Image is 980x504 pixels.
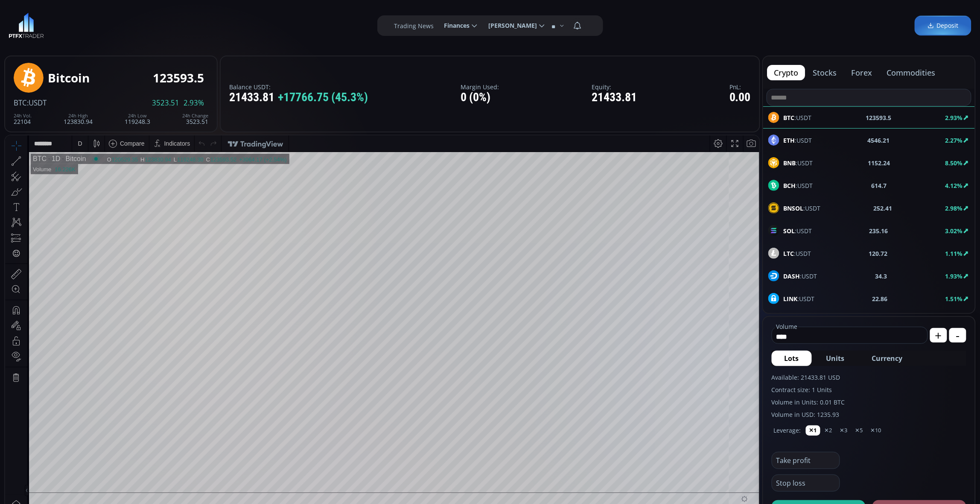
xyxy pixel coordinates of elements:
label: Available: 21433.81 USD [772,373,966,382]
b: DASH [784,272,800,280]
div: 16.226K [50,31,70,37]
span: Lots [785,353,799,363]
button: ✕5 [852,425,866,436]
div: 1D [41,20,55,27]
b: SOL [784,227,795,235]
b: 120.72 [869,249,888,258]
button: ✕10 [867,425,885,436]
button: stocks [806,65,844,80]
b: 3.02% [945,227,963,235]
span: 3523.51 [152,99,179,107]
div: 21433.81 [592,91,637,104]
div: L [169,21,172,27]
div: 119248.3 [125,113,150,125]
div: Toggle Log Scale [721,369,735,386]
b: BNSOL [784,204,804,212]
div: Indicators [159,5,185,12]
div: 24h Low [125,113,150,118]
span: BTC [14,98,27,108]
label: Leverage: [774,426,801,435]
b: 1.93% [945,272,963,280]
label: Balance USDT: [229,84,368,90]
div: 22104 [14,113,32,125]
span: :USDT [784,226,812,235]
div: D [73,5,77,12]
button: 16:30:39 (UTC) [654,369,701,386]
button: forex [845,65,879,80]
span: [PERSON_NAME] [483,17,537,34]
div: Hide Drawings Toolbar [20,349,23,361]
b: 1.11% [945,249,963,258]
b: LINK [784,295,798,303]
b: 4546.21 [868,136,890,145]
a: Deposit [915,16,971,36]
div: 120529.35 [107,21,133,27]
span: :USDT [784,136,812,145]
div: Compare [115,5,140,12]
label: PnL: [729,84,751,90]
div: Volume [28,31,46,37]
img: LOGO [9,13,44,38]
b: 4.12% [945,182,963,190]
div: 1y [43,374,50,381]
button: + [930,328,947,343]
span: :USDT [784,158,813,167]
div: 1d [96,374,103,381]
div: Bitcoin [48,71,90,85]
b: LTC [784,249,794,258]
div: H [135,21,140,27]
div: Bitcoin [55,20,81,27]
div: 3m [55,374,64,381]
span: :USDT [27,98,47,108]
button: ✕2 [821,425,836,436]
div: 123593.5 [153,71,204,85]
b: 2.98% [945,204,963,212]
span: 16:30:39 (UTC) [657,374,698,381]
label: Volume in Units: 0.01 BTC [772,398,966,407]
b: 2.27% [945,136,963,144]
b: BCH [784,182,796,190]
div: 123830.94 [140,21,166,27]
label: Volume in USD: 1235.93 [772,410,966,419]
button: Lots [772,351,812,366]
button: Currency [859,351,916,366]
div: 123830.94 [64,113,93,125]
div: Toggle Percentage [709,369,721,386]
span: :USDT [784,181,813,190]
div: C [201,21,205,27]
b: BNB [784,159,796,167]
div: +3064.17 (+2.54%) [234,21,281,27]
button: ✕1 [806,425,820,436]
b: ETH [784,136,795,144]
button: Units [814,351,857,366]
b: 252.41 [874,204,892,213]
button: - [949,328,966,343]
div: Toggle Auto Scale [735,369,753,386]
button: ✕3 [837,425,851,436]
b: 34.3 [875,272,887,281]
label: Margin Used: [461,84,499,90]
div: BTC [28,20,41,27]
div: 1m [70,374,78,381]
div:  [8,114,15,122]
b: 1.51% [945,295,963,303]
div: 5y [31,374,37,381]
button: crypto [767,65,805,80]
b: 614.7 [872,181,887,190]
div: auto [738,374,750,381]
span: Currency [872,353,903,363]
div: 119248.30 [172,21,198,27]
div: 0 (0%) [461,91,499,104]
span: :USDT [784,272,817,281]
span: :USDT [784,294,815,303]
div: log [724,374,732,381]
div: 123593.52 [205,21,231,27]
label: Trading News [394,21,434,30]
div: Go to [114,369,128,386]
div: Market open [87,20,95,27]
div: 21433.81 [229,91,368,104]
b: 1152.24 [868,158,890,167]
b: 22.86 [872,294,888,303]
label: Equity: [592,84,637,90]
